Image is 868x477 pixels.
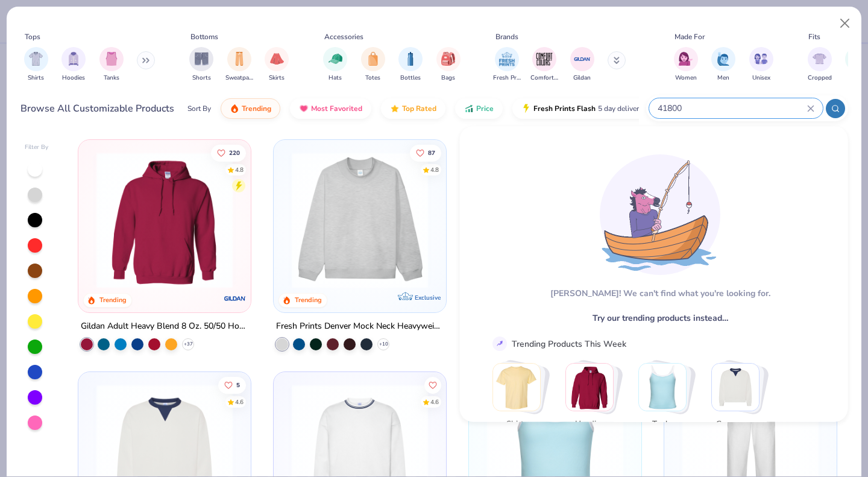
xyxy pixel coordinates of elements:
[573,50,591,68] img: Gildan Image
[570,418,609,430] span: Hoodies
[299,104,309,113] img: most_fav.gif
[493,364,540,411] img: Shirts
[189,47,213,83] button: filter button
[428,150,435,156] span: 87
[286,152,434,288] img: f5d85501-0dbb-4ee4-b115-c08fa3845d83
[230,104,239,113] img: trending.gif
[187,103,211,114] div: Sort By
[424,376,441,393] button: Like
[570,47,594,83] button: filter button
[493,74,521,83] span: Fresh Prints
[99,47,124,83] div: filter for Tanks
[512,98,652,119] button: Fresh Prints Flash5 day delivery
[717,74,729,83] span: Men
[361,47,385,83] button: filter button
[441,52,454,66] img: Bags Image
[656,101,807,115] input: Try "T-Shirt"
[498,50,516,68] img: Fresh Prints Image
[99,47,124,83] button: filter button
[535,50,553,68] img: Comfort Colors Image
[61,47,86,83] div: filter for Hoodies
[711,363,767,435] button: Stack Card Button Crewnecks
[236,165,244,174] div: 4.8
[808,47,832,83] button: filter button
[390,104,400,113] img: TopRated.gif
[265,47,289,83] div: filter for Skirts
[533,104,596,113] span: Fresh Prints Flash
[592,312,728,324] span: Try our trending products instead…
[550,287,770,300] div: [PERSON_NAME]! We can't find what you're looking for.
[679,52,693,66] img: Women Image
[379,341,388,348] span: + 10
[530,74,558,83] span: Comfort Colors
[643,418,682,430] span: Tanks
[67,52,80,66] img: Hoodies Image
[639,364,686,411] img: Tanks
[430,165,439,174] div: 4.8
[410,144,441,161] button: Like
[25,143,49,152] div: Filter By
[290,98,371,119] button: Most Favorited
[492,363,548,435] button: Stack Card Button Shirts
[366,52,380,66] img: Totes Image
[598,102,643,116] span: 5 day delivery
[521,104,531,113] img: flash.gif
[712,364,759,411] img: Crewnecks
[834,12,857,35] button: Close
[530,47,558,83] button: filter button
[225,74,253,83] span: Sweatpants
[223,286,247,311] img: Gildan logo
[570,47,594,83] div: filter for Gildan
[434,152,582,288] img: a90f7c54-8796-4cb2-9d6e-4e9644cfe0fe
[398,47,423,83] div: filter for Bottles
[237,382,241,388] span: 5
[192,74,211,83] span: Shorts
[329,52,342,66] img: Hats Image
[512,337,626,350] div: Trending Products This Week
[20,101,174,116] div: Browse All Customizable Products
[190,31,218,42] div: Bottoms
[221,98,280,119] button: Trending
[402,104,436,113] span: Top Rated
[404,52,417,66] img: Bottles Image
[265,47,289,83] button: filter button
[28,74,44,83] span: Shirts
[61,47,86,83] button: filter button
[324,31,363,42] div: Accessories
[436,47,461,83] button: filter button
[495,31,518,42] div: Brands
[415,294,441,302] span: Exclusive
[381,98,445,119] button: Top Rated
[212,144,247,161] button: Like
[400,74,421,83] span: Bottles
[565,363,621,435] button: Stack Card Button Hoodies
[105,52,118,66] img: Tanks Image
[493,47,521,83] button: filter button
[104,74,119,83] span: Tanks
[233,52,246,66] img: Sweatpants Image
[329,74,342,83] span: Hats
[323,47,347,83] button: filter button
[230,150,241,156] span: 220
[430,397,439,406] div: 4.6
[600,154,720,275] img: Loading...
[361,47,385,83] div: filter for Totes
[219,376,247,393] button: Like
[24,47,48,83] button: filter button
[717,52,730,66] img: Men Image
[808,47,832,83] div: filter for Cropped
[674,47,698,83] button: filter button
[573,74,591,83] span: Gildan
[808,31,820,42] div: Fits
[81,319,248,334] div: Gildan Adult Heavy Blend 8 Oz. 50/50 Hooded Sweatshirt
[497,418,536,430] span: Shirts
[236,397,244,406] div: 4.6
[242,104,271,113] span: Trending
[398,47,423,83] button: filter button
[189,47,213,83] div: filter for Shorts
[436,47,461,83] div: filter for Bags
[711,47,735,83] button: filter button
[311,104,362,113] span: Most Favorited
[674,47,698,83] div: filter for Women
[715,418,755,430] span: Crewnecks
